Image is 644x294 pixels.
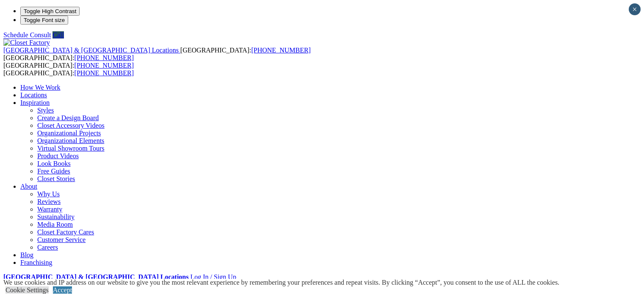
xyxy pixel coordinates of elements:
span: [GEOGRAPHIC_DATA]: [GEOGRAPHIC_DATA]: [3,47,311,61]
img: Closet Factory [3,39,50,47]
a: Closet Factory Cares [37,228,94,236]
span: Toggle Font size [24,17,65,23]
a: Closet Stories [37,175,75,182]
div: We use cookies and IP address on our website to give you the most relevant experience by remember... [3,279,559,286]
a: Reviews [37,198,61,205]
a: Create a Design Board [37,114,99,121]
a: Log In / Sign Up [190,273,236,280]
a: [GEOGRAPHIC_DATA] & [GEOGRAPHIC_DATA] Locations [3,273,188,280]
a: Media Room [37,221,73,228]
a: Free Guides [37,168,70,175]
a: Blog [20,251,33,258]
a: [GEOGRAPHIC_DATA] & [GEOGRAPHIC_DATA] Locations [3,47,180,54]
button: Close [629,3,641,15]
a: Accept [53,286,72,294]
a: Organizational Projects [37,129,101,137]
a: About [20,183,37,190]
a: Why Us [37,190,60,198]
a: Schedule Consult [3,31,51,38]
a: [PHONE_NUMBER] [75,62,134,69]
a: Customer Service [37,236,86,243]
span: [GEOGRAPHIC_DATA]: [GEOGRAPHIC_DATA]: [3,62,134,77]
a: Organizational Elements [37,137,104,144]
span: [GEOGRAPHIC_DATA] & [GEOGRAPHIC_DATA] Locations [3,47,179,54]
a: Virtual Showroom Tours [37,145,105,152]
a: Warranty [37,206,62,213]
a: Sustainability [37,213,75,220]
span: Toggle High Contrast [24,8,76,14]
a: [PHONE_NUMBER] [75,69,134,77]
a: Product Videos [37,152,79,159]
a: Locations [20,91,47,99]
a: Cookie Settings [6,286,49,294]
a: Careers [37,244,58,251]
a: Franchising [20,259,53,266]
a: Inspiration [20,99,50,106]
a: Styles [37,107,54,114]
button: Toggle Font size [20,16,68,25]
button: Toggle High Contrast [20,7,80,16]
a: [PHONE_NUMBER] [251,47,310,54]
a: [PHONE_NUMBER] [75,54,134,61]
a: Look Books [37,160,71,167]
a: Call [53,31,64,38]
a: How We Work [20,84,61,91]
a: Closet Accessory Videos [37,122,105,129]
